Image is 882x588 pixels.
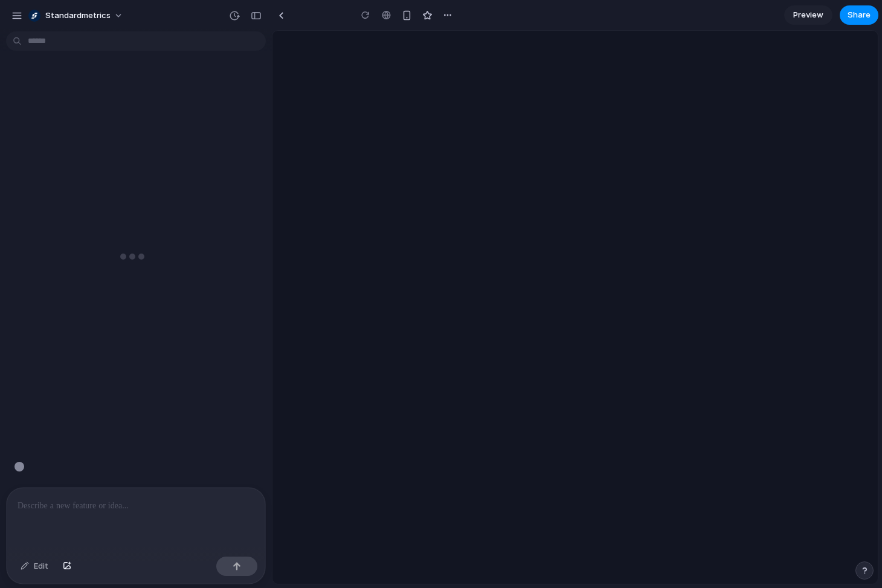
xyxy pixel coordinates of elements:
[840,5,878,25] button: Share
[45,10,111,22] span: standardmetrics
[24,6,129,25] button: standardmetrics
[793,9,823,21] span: Preview
[784,5,832,25] a: Preview
[848,9,871,21] span: Share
